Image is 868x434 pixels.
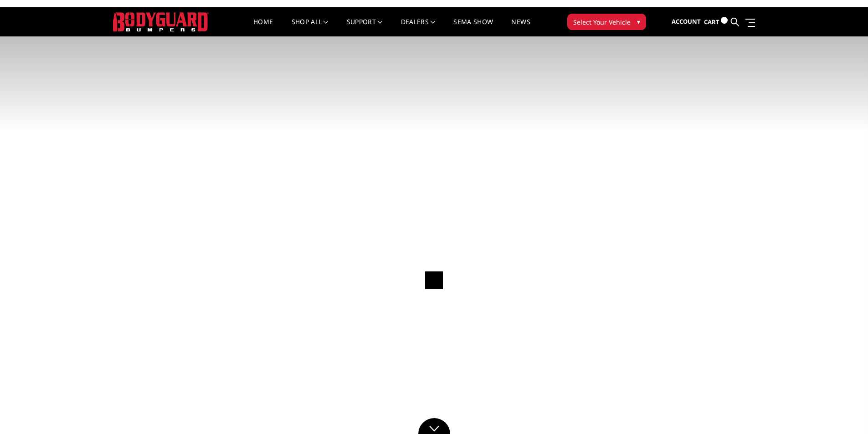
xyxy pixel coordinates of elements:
[347,19,383,36] a: Support
[637,17,640,26] span: ▾
[292,19,329,36] a: shop all
[573,17,631,27] span: Select Your Vehicle
[672,17,701,26] span: Account
[704,10,728,35] a: Cart
[567,14,646,30] button: Select Your Vehicle
[511,19,530,36] a: News
[453,19,493,36] a: SEMA Show
[418,418,450,434] a: Click to Down
[401,19,436,36] a: Dealers
[253,19,273,36] a: Home
[672,10,701,34] a: Account
[704,18,719,26] span: Cart
[113,12,209,31] img: BODYGUARD BUMPERS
